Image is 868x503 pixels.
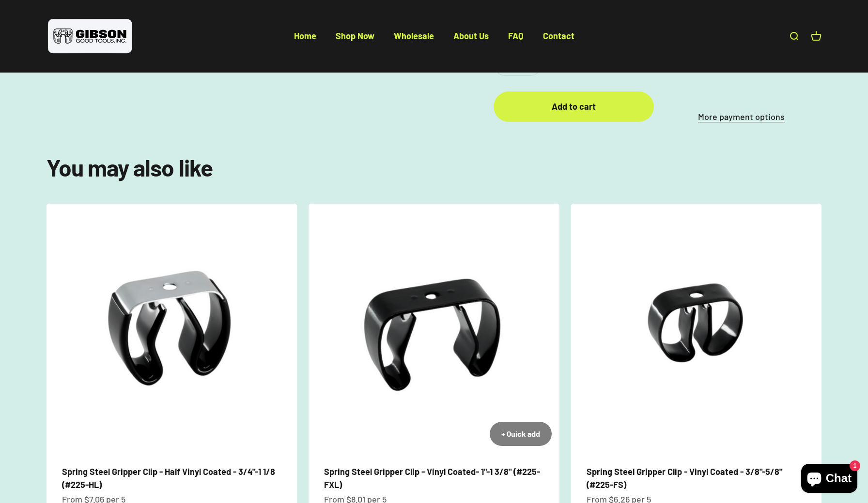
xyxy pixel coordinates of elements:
button: + Quick add [490,422,552,446]
a: Spring Steel Gripper Clip - Vinyl Coated - 3/8"-5/8" (#225-FS) [587,466,782,490]
split-lines: You may also like [46,153,213,181]
a: Spring Steel Gripper Clip - Vinyl Coated- 1"-1 3/8" (#225-FXL) [324,466,540,490]
a: About Us [453,30,489,41]
a: Spring Steel Gripper Clip - Half Vinyl Coated - 3/4"-1 1/8 (#225-HL) [62,466,275,490]
button: Add to cart [494,91,653,122]
a: FAQ [508,30,524,41]
a: Home [294,30,316,41]
a: Shop Now [336,30,374,41]
inbox-online-store-chat: Shopify online store chat [798,464,860,495]
div: Add to cart [513,100,634,114]
a: Wholesale [394,30,434,41]
a: Contact [543,30,574,41]
a: More payment options [662,110,821,124]
div: + Quick add [501,428,540,440]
